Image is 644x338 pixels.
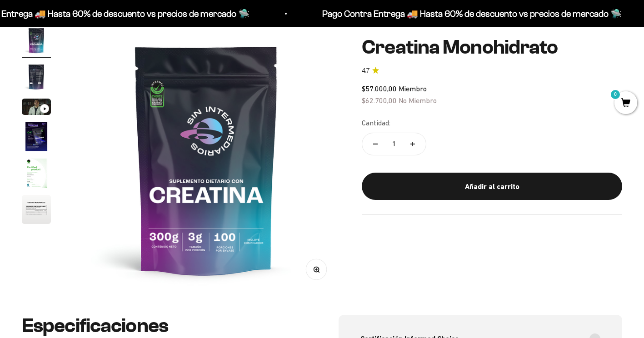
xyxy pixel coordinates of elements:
[362,117,390,129] label: Cantidad:
[399,96,437,104] span: No Miembro
[362,65,369,75] span: 4.7
[22,195,51,227] button: Ir al artículo 6
[22,26,51,58] button: Ir al artículo 1
[22,315,306,337] h2: Especificaciones
[22,159,51,188] img: Creatina Monohidrato
[22,62,51,91] img: Creatina Monohidrato
[362,96,397,104] span: $62.700,00
[22,99,51,118] button: Ir al artículo 3
[399,133,426,155] button: Aumentar cantidad
[22,26,51,55] img: Creatina Monohidrato
[73,26,340,293] img: Creatina Monohidrato
[362,133,389,155] button: Reducir cantidad
[22,62,51,94] button: Ir al artículo 2
[610,89,621,100] mark: 0
[399,84,427,93] span: Miembro
[362,65,622,75] a: 4.74.7 de 5.0 estrellas
[321,6,620,21] p: Pago Contra Entrega 🚚 Hasta 60% de descuento vs precios de mercado 🛸
[22,159,51,190] button: Ir al artículo 5
[362,84,397,93] span: $57.000,00
[22,195,51,224] img: Creatina Monohidrato
[614,99,637,109] a: 0
[362,36,622,58] h1: Creatina Monohidrato
[362,173,622,200] button: Añadir al carrito
[380,180,604,192] div: Añadir al carrito
[22,122,51,154] button: Ir al artículo 4
[22,122,51,151] img: Creatina Monohidrato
